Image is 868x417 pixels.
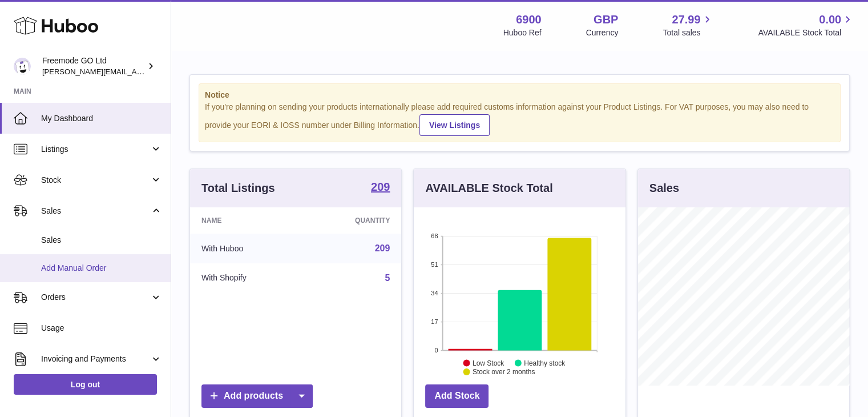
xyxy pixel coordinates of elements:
[371,181,390,195] a: 209
[758,27,854,38] span: AVAILABLE Stock Total
[371,181,390,193] strong: 209
[473,368,535,376] text: Stock over 2 months
[672,12,700,27] span: 27.99
[663,27,713,38] span: Total sales
[205,90,834,101] strong: Notice
[649,181,679,196] h3: Sales
[41,206,150,216] span: Sales
[41,354,150,364] span: Invoicing and Payments
[819,12,841,27] span: 0.00
[586,27,619,38] div: Currency
[41,235,162,246] span: Sales
[41,175,150,186] span: Stock
[663,12,713,38] a: 27.99 Total sales
[431,290,438,296] text: 34
[524,359,566,367] text: Healthy stock
[41,113,162,124] span: My Dashboard
[385,273,390,283] a: 5
[375,243,390,253] a: 209
[41,323,162,334] span: Usage
[758,12,854,38] a: 0.00 AVAILABLE Stock Total
[41,144,150,155] span: Listings
[516,12,542,27] strong: 6900
[41,292,150,303] span: Orders
[190,234,304,263] td: With Huboo
[419,114,490,136] a: View Listings
[503,27,542,38] div: Huboo Ref
[431,318,438,325] text: 17
[473,359,504,367] text: Low Stock
[431,232,438,239] text: 68
[201,181,275,196] h3: Total Listings
[41,263,162,274] span: Add Manual Order
[425,181,552,196] h3: AVAILABLE Stock Total
[594,12,618,27] strong: GBP
[42,67,229,76] span: [PERSON_NAME][EMAIL_ADDRESS][DOMAIN_NAME]
[435,347,438,354] text: 0
[190,263,304,293] td: With Shopify
[14,58,31,75] img: lenka.smikniarova@gioteck.com
[304,207,402,234] th: Quantity
[201,384,313,408] a: Add products
[14,374,157,395] a: Log out
[190,207,304,234] th: Name
[42,55,145,77] div: Freemode GO Ltd
[431,261,438,268] text: 51
[425,384,488,408] a: Add Stock
[205,102,834,136] div: If you're planning on sending your products internationally please add required customs informati...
